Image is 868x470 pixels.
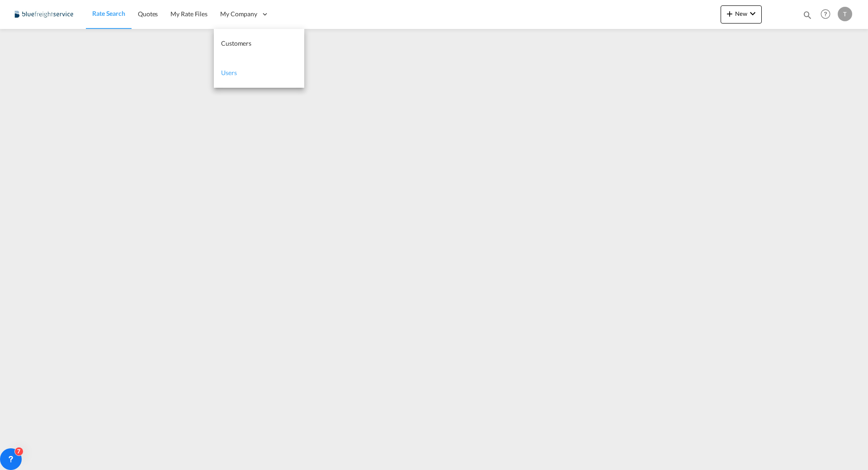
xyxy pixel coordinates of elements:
span: New [724,10,758,17]
md-icon: icon-chevron-down [747,8,758,19]
img: 9097ab40c0d911ee81d80fb7ec8da167.JPG [14,4,75,24]
span: Quotes [138,10,158,18]
span: My Company [220,9,257,19]
md-icon: icon-plus 400-fg [724,8,735,19]
span: Help [818,6,833,22]
a: Customers [214,29,304,58]
md-icon: icon-magnify [802,10,812,20]
span: My Rate Files [170,10,208,18]
span: Users [221,69,237,76]
a: Users [214,58,304,88]
div: T [838,7,852,21]
div: icon-magnify [802,10,812,24]
span: Customers [221,39,251,47]
button: icon-plus 400-fgNewicon-chevron-down [721,5,762,24]
span: Rate Search [92,9,125,17]
div: Help [818,6,838,23]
